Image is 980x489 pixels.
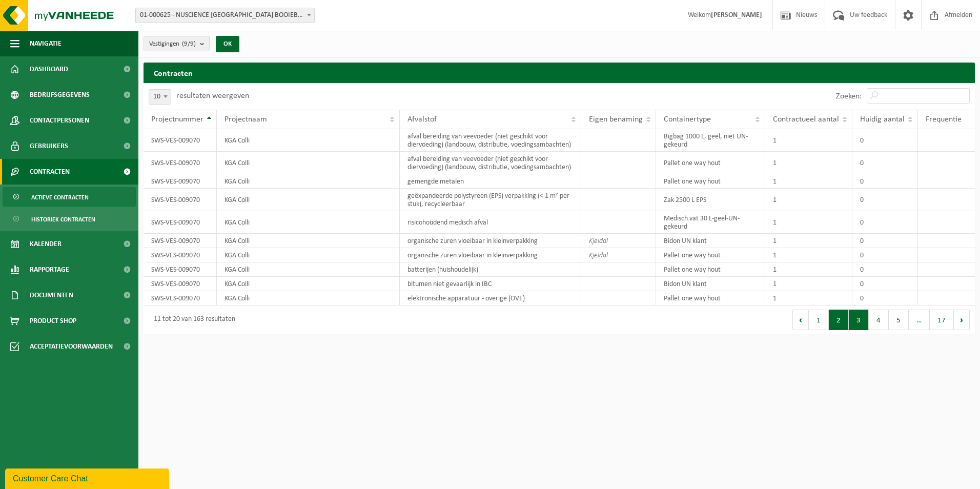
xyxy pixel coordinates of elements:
[136,8,314,23] span: 01-000625 - NUSCIENCE BELGIUM BOOIEBOS - DRONGEN
[5,466,171,489] iframe: chat widget
[30,56,68,82] span: Dashboard
[182,40,196,47] count: (9/9)
[30,231,62,257] span: Kalender
[217,152,400,174] td: KGA Colli
[852,277,918,291] td: 0
[217,234,400,248] td: KGA Colli
[852,234,918,248] td: 0
[149,36,196,52] span: Vestigingen
[30,308,76,334] span: Product Shop
[930,310,954,330] button: 17
[217,211,400,234] td: KGA Colli
[852,152,918,174] td: 0
[217,262,400,277] td: KGA Colli
[149,89,171,105] span: 10
[656,291,765,305] td: Pallet one way hout
[829,310,849,330] button: 2
[860,115,905,124] span: Huidig aantal
[869,310,889,330] button: 4
[144,152,217,174] td: SWS-VES-009070
[656,189,765,211] td: Zak 2500 L EPS
[400,277,582,291] td: bitumen niet gevaarlijk in IBC
[217,189,400,211] td: KGA Colli
[852,291,918,305] td: 0
[31,210,95,229] span: Historiek contracten
[765,277,852,291] td: 1
[909,310,930,330] span: …
[773,115,839,124] span: Contractueel aantal
[144,234,217,248] td: SWS-VES-009070
[30,334,113,359] span: Acceptatievoorwaarden
[30,133,68,159] span: Gebruikers
[954,310,970,330] button: Next
[135,8,315,23] span: 01-000625 - NUSCIENCE BELGIUM BOOIEBOS - DRONGEN
[31,188,89,207] span: Actieve contracten
[765,262,852,277] td: 1
[809,310,829,330] button: 1
[144,129,217,152] td: SWS-VES-009070
[217,174,400,189] td: KGA Colli
[149,311,235,329] div: 11 tot 20 van 163 resultaten
[149,90,171,104] span: 10
[151,115,203,124] span: Projectnummer
[656,211,765,234] td: Medisch vat 30 L-geel-UN-gekeurd
[589,115,643,124] span: Eigen benaming
[589,252,608,259] i: Kjeldal
[400,248,582,262] td: organische zuren vloeibaar in kleinverpakking
[852,129,918,152] td: 0
[144,174,217,189] td: SWS-VES-009070
[400,129,582,152] td: afval bereiding van veevoeder (niet geschikt voor diervoeding) (landbouw, distributie, voedingsam...
[400,174,582,189] td: gemengde metalen
[765,189,852,211] td: 1
[765,291,852,305] td: 1
[656,234,765,248] td: Bidon UN klant
[889,310,909,330] button: 5
[852,262,918,277] td: 0
[30,282,73,308] span: Documenten
[656,248,765,262] td: Pallet one way hout
[216,36,239,52] button: OK
[765,174,852,189] td: 1
[144,189,217,211] td: SWS-VES-009070
[3,187,136,207] a: Actieve contracten
[765,234,852,248] td: 1
[400,234,582,248] td: organische zuren vloeibaar in kleinverpakking
[400,152,582,174] td: afval bereiding van veevoeder (niet geschikt voor diervoeding) (landbouw, distributie, voedingsam...
[30,31,62,56] span: Navigatie
[400,262,582,277] td: batterijen (huishoudelijk)
[849,310,869,330] button: 3
[400,291,582,305] td: elektronische apparatuur - overige (OVE)
[400,211,582,234] td: risicohoudend medisch afval
[30,82,90,108] span: Bedrijfsgegevens
[3,209,136,229] a: Historiek contracten
[792,310,809,330] button: Previous
[217,129,400,152] td: KGA Colli
[224,115,267,124] span: Projectnaam
[144,248,217,262] td: SWS-VES-009070
[144,36,210,51] button: Vestigingen(9/9)
[765,211,852,234] td: 1
[836,92,862,100] label: Zoeken:
[30,108,89,133] span: Contactpersonen
[656,262,765,277] td: Pallet one way hout
[407,115,437,124] span: Afvalstof
[144,291,217,305] td: SWS-VES-009070
[852,174,918,189] td: 0
[656,174,765,189] td: Pallet one way hout
[765,152,852,174] td: 1
[852,211,918,234] td: 0
[711,11,762,19] strong: [PERSON_NAME]
[656,152,765,174] td: Pallet one way hout
[144,262,217,277] td: SWS-VES-009070
[30,159,70,185] span: Contracten
[217,248,400,262] td: KGA Colli
[144,277,217,291] td: SWS-VES-009070
[656,277,765,291] td: Bidon UN klant
[852,248,918,262] td: 0
[765,248,852,262] td: 1
[765,129,852,152] td: 1
[400,189,582,211] td: geëxpandeerde polystyreen (EPS) verpakking (< 1 m² per stuk), recycleerbaar
[589,237,608,245] i: Kjeldal
[664,115,711,124] span: Containertype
